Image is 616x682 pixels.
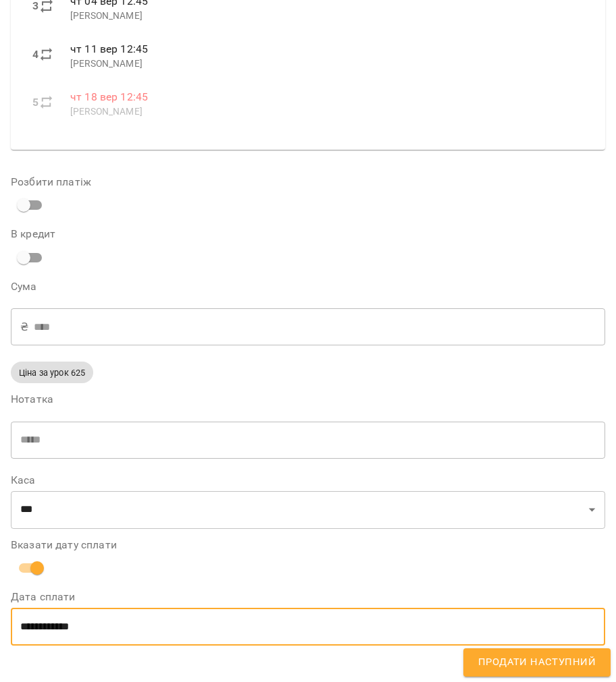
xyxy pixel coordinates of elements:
label: В кредит [11,229,605,239]
label: Вказати дату сплати [11,540,605,550]
label: Розбити платіж [11,177,605,188]
p: ₴ [20,319,28,335]
label: Сума [11,281,605,292]
label: 5 [32,94,38,111]
span: чт 11 вер 12:45 [70,42,148,55]
p: [PERSON_NAME] [70,9,584,23]
p: [PERSON_NAME] [70,57,584,71]
p: [PERSON_NAME] [70,105,584,119]
span: Продати наступний [478,654,596,671]
label: Каса [11,475,605,486]
label: Дата сплати [11,592,605,602]
label: 4 [32,47,38,63]
button: Продати наступний [463,648,611,677]
span: чт 18 вер 12:45 [70,90,148,103]
label: Нотатка [11,394,605,405]
span: Ціна за урок 625 [11,366,93,379]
